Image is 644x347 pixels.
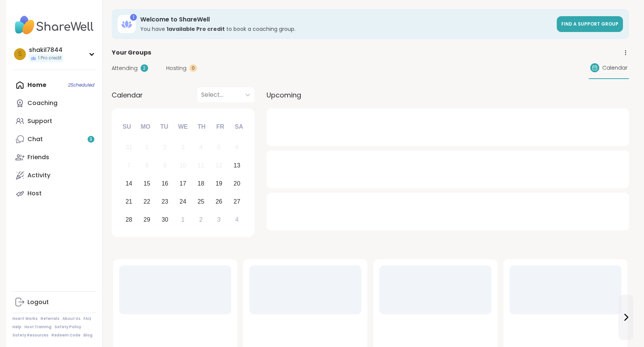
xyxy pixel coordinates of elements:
div: Sa [230,119,247,135]
a: About Us [62,316,80,321]
div: Not available Friday, September 5th, 2025 [211,140,227,156]
div: Support [27,117,52,125]
div: shakil7844 [29,46,63,54]
div: Coaching [27,99,58,107]
span: Upcoming [267,90,301,100]
div: month 2025-09 [120,138,246,228]
a: How It Works [12,316,38,321]
div: Choose Tuesday, September 30th, 2025 [157,212,173,228]
div: Fr [212,119,229,135]
img: ShareWell Nav Logo [12,12,96,38]
div: Choose Thursday, September 25th, 2025 [193,193,209,210]
div: Not available Sunday, September 7th, 2025 [121,158,137,174]
div: 2 [163,142,167,152]
div: Choose Thursday, October 2nd, 2025 [193,212,209,228]
div: Choose Wednesday, September 17th, 2025 [175,176,191,192]
div: 2 [199,215,203,225]
div: 4 [235,215,239,225]
div: 16 [162,178,168,189]
div: Not available Saturday, September 6th, 2025 [229,140,245,156]
a: Safety Policy [55,324,81,330]
div: 19 [215,178,222,189]
div: Choose Saturday, September 13th, 2025 [229,158,245,174]
a: Coaching [12,94,96,112]
a: Help [12,324,21,330]
div: 1 [181,215,185,225]
div: 5 [217,142,221,152]
div: Tu [156,119,173,135]
a: Host Training [24,324,52,330]
div: Choose Monday, September 29th, 2025 [139,212,155,228]
a: Support [12,112,96,130]
div: 11 [198,160,205,170]
div: Choose Friday, September 19th, 2025 [211,176,227,192]
div: 4 [199,142,203,152]
b: 1 available Pro credit [167,25,225,33]
span: Calendar [602,64,627,72]
div: 23 [162,196,168,207]
div: Choose Saturday, September 20th, 2025 [229,176,245,192]
div: Not available Friday, September 12th, 2025 [211,158,227,174]
div: Logout [27,298,49,306]
div: Choose Friday, October 3rd, 2025 [211,212,227,228]
div: Choose Friday, September 26th, 2025 [211,193,227,210]
div: 9 [163,160,167,170]
div: Not available Wednesday, September 10th, 2025 [175,158,191,174]
div: 31 [126,142,132,152]
div: 17 [180,178,186,189]
div: Mo [137,119,154,135]
div: 14 [126,178,132,189]
div: Friends [27,153,49,161]
div: 0 [189,64,197,72]
div: Chat [27,135,43,143]
span: Your Groups [112,48,151,57]
div: 20 [233,178,240,189]
div: Choose Wednesday, October 1st, 2025 [175,212,191,228]
a: Find a support group [557,16,623,32]
div: 15 [144,178,150,189]
div: We [174,119,191,135]
a: Redeem Code [52,333,80,338]
h3: You have to book a coaching group. [140,25,552,33]
div: Not available Wednesday, September 3rd, 2025 [175,140,191,156]
div: Choose Wednesday, September 24th, 2025 [175,193,191,210]
a: FAQ [83,316,91,321]
div: 3 [217,215,221,225]
div: Choose Tuesday, September 16th, 2025 [157,176,173,192]
div: 24 [180,196,186,207]
div: 18 [198,178,205,189]
div: Activity [27,171,50,180]
div: Choose Saturday, October 4th, 2025 [229,212,245,228]
div: 7 [127,160,130,170]
div: 3 [181,142,185,152]
span: Find a support group [561,21,618,27]
a: Logout [12,293,96,311]
div: Choose Monday, September 15th, 2025 [139,176,155,192]
span: Attending [112,64,138,72]
div: 26 [215,196,222,207]
div: 6 [235,142,239,152]
div: Host [27,189,42,198]
div: Not available Monday, September 8th, 2025 [139,158,155,174]
div: Choose Sunday, September 28th, 2025 [121,212,137,228]
div: 29 [144,215,150,225]
div: 30 [162,215,168,225]
div: 13 [233,160,240,170]
div: 2 [141,64,148,72]
div: 25 [198,196,205,207]
a: Safety Resources [12,333,48,338]
div: Not available Tuesday, September 9th, 2025 [157,158,173,174]
div: Choose Saturday, September 27th, 2025 [229,193,245,210]
div: Choose Tuesday, September 23rd, 2025 [157,193,173,210]
div: 21 [126,196,132,207]
div: 12 [215,160,222,170]
span: Calendar [112,90,143,100]
div: 10 [180,160,186,170]
div: 27 [233,196,240,207]
a: Referrals [41,316,59,321]
div: 1 [145,142,148,152]
div: Choose Sunday, September 21st, 2025 [121,193,137,210]
a: Host [12,184,96,202]
div: Not available Monday, September 1st, 2025 [139,140,155,156]
div: Not available Tuesday, September 2nd, 2025 [157,140,173,156]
